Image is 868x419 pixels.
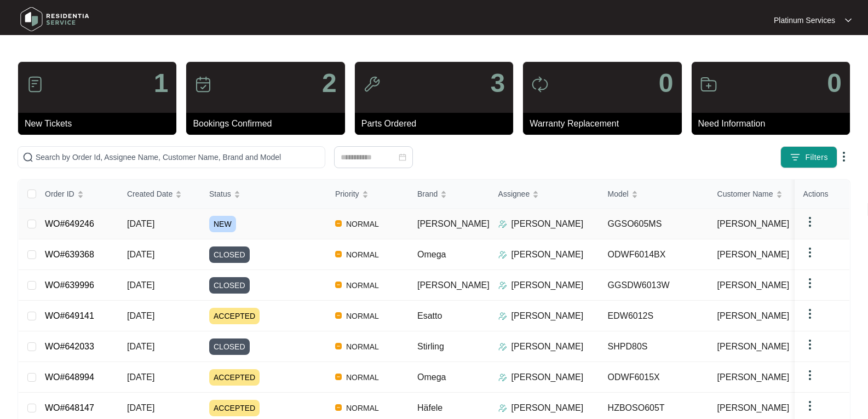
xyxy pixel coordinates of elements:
[717,401,790,415] span: [PERSON_NAME]
[127,403,154,412] span: [DATE]
[717,279,790,292] span: [PERSON_NAME]
[417,403,442,412] span: Häfele
[209,188,231,200] span: Status
[498,281,507,290] img: Assigner Icon
[498,404,507,412] img: Assigner Icon
[531,76,549,93] img: icon
[45,311,94,320] a: WO#649141
[45,188,74,200] span: Order ID
[209,277,250,294] span: CLOSED
[659,70,674,96] p: 0
[498,342,507,351] img: Assigner Icon
[26,76,44,93] img: icon
[700,76,717,93] img: icon
[790,152,801,163] img: filter icon
[335,343,342,349] img: Vercel Logo
[335,220,342,227] img: Vercel Logo
[490,70,505,96] p: 3
[127,219,154,228] span: [DATE]
[805,152,828,163] span: Filters
[127,342,154,351] span: [DATE]
[45,250,94,259] a: WO#639368
[342,248,383,261] span: NORMAL
[498,312,507,320] img: Assigner Icon
[335,251,342,257] img: Vercel Logo
[342,340,383,353] span: NORMAL
[780,146,837,168] button: filter iconFilters
[803,399,817,412] img: dropdown arrow
[209,369,260,386] span: ACCEPTED
[209,216,236,232] span: NEW
[608,188,629,200] span: Model
[326,180,409,209] th: Priority
[837,150,850,163] img: dropdown arrow
[511,248,584,261] p: [PERSON_NAME]
[127,311,154,320] span: [DATE]
[209,400,260,416] span: ACCEPTED
[127,250,154,259] span: [DATE]
[803,369,817,382] img: dropdown arrow
[127,280,154,290] span: [DATE]
[25,117,176,130] p: New Tickets
[417,250,446,259] span: Omega
[209,246,250,263] span: CLOSED
[36,180,118,209] th: Order ID
[45,403,94,412] a: WO#648147
[342,401,383,415] span: NORMAL
[417,188,438,200] span: Brand
[417,219,490,228] span: [PERSON_NAME]
[342,217,383,231] span: NORMAL
[193,117,344,130] p: Bookings Confirmed
[342,279,383,292] span: NORMAL
[498,373,507,382] img: Assigner Icon
[335,282,342,288] img: Vercel Logo
[127,372,154,382] span: [DATE]
[717,248,790,261] span: [PERSON_NAME]
[599,209,709,239] td: GGSO605MS
[45,280,94,290] a: WO#639996
[530,117,681,130] p: Warranty Replacement
[127,188,173,200] span: Created Date
[717,217,790,231] span: [PERSON_NAME]
[845,18,852,23] img: dropdown arrow
[342,371,383,384] span: NORMAL
[795,180,849,209] th: Actions
[22,152,33,163] img: search-icon
[417,311,442,320] span: Esatto
[45,342,94,351] a: WO#642033
[335,374,342,380] img: Vercel Logo
[36,151,320,163] input: Search by Order Id, Assignee Name, Customer Name, Brand and Model
[417,342,444,351] span: Stirling
[717,340,790,353] span: [PERSON_NAME]
[200,180,326,209] th: Status
[599,301,709,331] td: EDW6012S
[709,180,818,209] th: Customer Name
[118,180,200,209] th: Created Date
[498,220,507,228] img: Assigner Icon
[335,312,342,319] img: Vercel Logo
[803,277,817,290] img: dropdown arrow
[209,338,250,355] span: CLOSED
[45,219,94,228] a: WO#649246
[16,3,93,36] img: residentia service logo
[209,308,260,324] span: ACCEPTED
[803,215,817,228] img: dropdown arrow
[154,70,169,96] p: 1
[717,371,790,384] span: [PERSON_NAME]
[45,372,94,382] a: WO#648994
[698,117,850,130] p: Need Information
[599,270,709,301] td: GGSDW6013W
[511,371,584,384] p: [PERSON_NAME]
[717,309,790,323] span: [PERSON_NAME]
[194,76,212,93] img: icon
[803,338,817,351] img: dropdown arrow
[409,180,490,209] th: Brand
[774,15,835,26] p: Platinum Services
[363,76,381,93] img: icon
[599,362,709,393] td: ODWF6015X
[717,188,773,200] span: Customer Name
[417,372,446,382] span: Omega
[361,117,513,130] p: Parts Ordered
[498,250,507,259] img: Assigner Icon
[511,340,584,353] p: [PERSON_NAME]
